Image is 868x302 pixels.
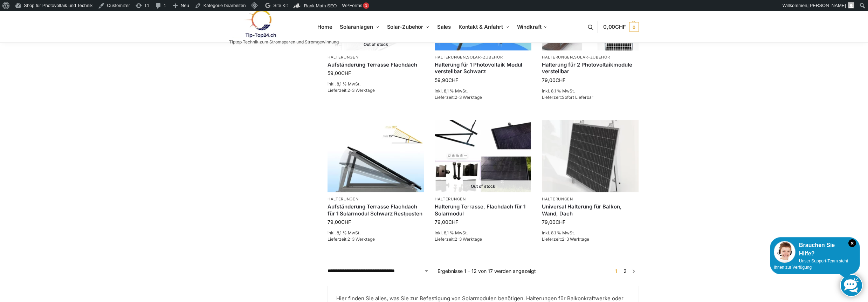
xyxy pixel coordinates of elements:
img: Halterung-Terrasse Aufständerung [328,120,424,192]
a: Sales [434,11,454,43]
span: 2-3 Werktage [347,236,375,242]
span: Windkraft [517,23,542,30]
a: Halterungen [542,55,573,60]
p: inkl. 8,1 % MwSt. [542,230,639,236]
a: Aufständerung Terrasse Flachdach [328,61,424,68]
span: Lieferzeit: [435,95,482,100]
i: Schließen [848,239,856,247]
span: 2-3 Werktage [455,95,482,100]
span: CHF [448,77,458,83]
p: inkl. 8,1 % MwSt. [542,88,639,94]
span: 0 [629,22,639,32]
span: Kontakt & Anfahrt [459,23,503,30]
span: [PERSON_NAME] [808,3,846,8]
a: Kontakt & Anfahrt [455,11,512,43]
span: Lieferzeit: [328,236,375,242]
img: Solaranlagen, Speicheranlagen und Energiesparprodukte [229,9,290,38]
p: inkl. 8,1 % MwSt. [328,81,424,87]
img: Halterung Terrasse, Flachdach für 1 Solarmodul [435,120,531,192]
span: Solaranlagen [340,23,373,30]
img: Customer service [774,241,795,263]
a: Solaranlagen [337,11,382,43]
span: 2-3 Werktage [455,236,482,242]
span: Rank Math SEO [304,3,337,8]
span: 2-3 Werktage [562,236,589,242]
select: Shop-Reihenfolge [328,267,429,275]
bdi: 79,00 [542,77,565,83]
a: Solar-Zubehör [574,55,610,60]
span: CHF [615,23,626,30]
p: inkl. 8,1 % MwSt. [328,230,424,236]
p: , [542,55,639,60]
span: CHF [448,219,458,225]
bdi: 79,00 [542,219,565,225]
span: 2-3 Werktage [347,88,375,93]
div: Brauchen Sie Hilfe? [774,241,856,258]
a: Windkraft [514,11,551,43]
bdi: 79,00 [435,219,458,225]
a: Halterungen [435,197,466,201]
span: CHF [556,219,565,225]
a: Aufständerung Terrasse Flachdach für 1 Solarmodul Schwarz Restposten [328,203,424,217]
img: Benutzerbild von Rupert Spoddig [848,2,854,8]
a: Halterungen [328,55,359,60]
a: Out of stock Halterung Terrasse, Flachdach für 1 Solarmodul [435,120,531,192]
a: Universal Halterung für Balkon, Wand, Dach [542,203,639,217]
a: Halterung für 2 Photovoltaikmodule verstellbar [542,61,639,75]
span: Lieferzeit: [542,236,589,242]
span: Solar-Zubehör [387,23,423,30]
bdi: 59,00 [328,70,351,76]
a: Halterungen [435,55,466,60]
div: 3 [363,2,369,9]
a: Seite 2 [622,268,628,274]
a: → [631,267,636,275]
span: Lieferzeit: [435,236,482,242]
span: 0,00 [603,23,626,30]
a: Halterungen [542,197,573,201]
span: Site Kit [273,3,288,8]
p: inkl. 8,1 % MwSt. [435,88,531,94]
bdi: 59,90 [435,77,458,83]
a: Halterung für 1 Photovoltaik Modul verstellbar Schwarz [435,61,531,75]
p: , [435,55,531,60]
a: Halterungen [328,197,359,201]
a: 0,00CHF 0 [603,16,639,37]
p: inkl. 8,1 % MwSt. [435,230,531,236]
span: Seite 1 [613,268,619,274]
span: Sales [437,23,451,30]
img: Befestigung Solarpaneele [542,120,639,192]
span: CHF [556,77,565,83]
p: Tiptop Technik zum Stromsparen und Stromgewinnung [229,40,339,44]
span: Sofort Lieferbar [562,95,593,100]
span: Unser Support-Team steht Ihnen zur Verfügung [774,259,848,270]
span: Lieferzeit: [328,88,375,93]
a: Halterung Terrasse, Flachdach für 1 Solarmodul [435,203,531,217]
nav: Produkt-Seitennummerierung [611,267,639,275]
a: Solar-Zubehör [467,55,503,60]
p: Ergebnisse 1 – 12 von 17 werden angezeigt [438,267,536,275]
nav: Cart contents [603,11,639,43]
span: CHF [341,70,351,76]
a: Solar-Zubehör [384,11,432,43]
span: CHF [341,219,351,225]
span: Lieferzeit: [542,95,593,100]
bdi: 79,00 [328,219,351,225]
